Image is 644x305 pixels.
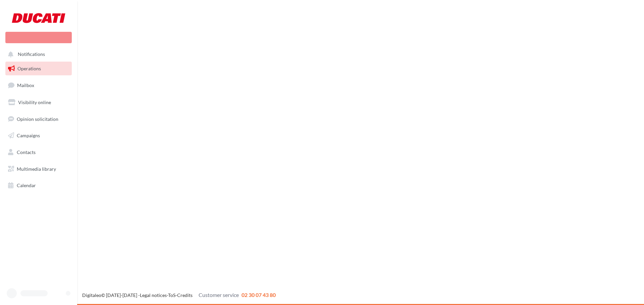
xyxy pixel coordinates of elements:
[17,149,36,155] span: Contacts
[5,32,72,43] div: New campaign
[241,292,276,298] span: 02 30 07 43 80
[82,292,276,298] span: © [DATE]-[DATE] - - -
[177,292,193,298] a: Credits
[4,62,73,76] a: Operations
[82,292,101,298] a: Digitaleo
[17,66,41,71] span: Operations
[4,162,73,176] a: Multimedia library
[4,112,73,126] a: Opinion solicitation
[168,292,175,298] a: ToS
[4,178,73,193] a: Calendar
[17,166,56,172] span: Multimedia library
[4,78,73,92] a: Mailbox
[140,292,167,298] a: Legal notices
[17,182,36,188] span: Calendar
[17,82,34,88] span: Mailbox
[18,52,45,57] span: Notifications
[17,116,58,122] span: Opinion solicitation
[4,145,73,159] a: Contacts
[199,292,239,298] span: Customer service
[4,129,73,143] a: Campaigns
[18,99,51,105] span: Visibility online
[17,133,40,138] span: Campaigns
[4,95,73,109] a: Visibility online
